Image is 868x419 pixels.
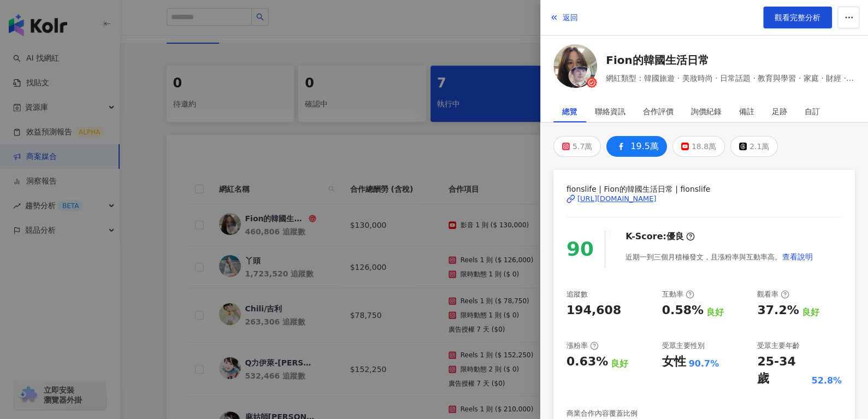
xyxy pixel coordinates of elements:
[566,302,621,319] div: 194,608
[662,353,686,370] div: 女性
[630,139,659,154] div: 19.5萬
[730,136,778,157] button: 2.1萬
[805,101,820,122] div: 自訂
[689,358,719,370] div: 90.7%
[625,231,695,243] div: K-Score :
[662,341,705,351] div: 受眾主要性別
[566,234,594,265] div: 90
[566,290,588,299] div: 追蹤數
[782,246,813,268] button: 查看說明
[802,306,819,318] div: 良好
[811,375,842,387] div: 52.8%
[672,136,725,157] button: 18.8萬
[553,44,597,92] a: KOL Avatar
[691,101,722,122] div: 詢價紀錄
[662,290,694,299] div: 互動率
[757,341,800,351] div: 受眾主要年齡
[577,194,657,204] div: [URL][DOMAIN_NAME]
[757,290,789,299] div: 觀看率
[775,13,820,22] span: 觀看完整分析
[553,136,601,157] button: 5.7萬
[706,306,724,318] div: 良好
[562,101,577,122] div: 總覽
[566,183,842,195] span: fionslife | Fion的韓國生活日常 | fionslife
[625,246,813,268] div: 近期一到三個月積極發文，且漲粉率與互動率高。
[692,139,716,154] div: 18.8萬
[566,409,637,418] div: 商業合作內容覆蓋比例
[566,341,599,351] div: 漲粉率
[739,101,754,122] div: 備註
[611,358,628,370] div: 良好
[666,231,684,243] div: 優良
[643,101,674,122] div: 合作評價
[757,353,808,387] div: 25-34 歲
[553,44,597,88] img: KOL Avatar
[566,353,608,370] div: 0.63%
[549,7,578,28] button: 返回
[749,139,769,154] div: 2.1萬
[566,194,842,204] a: [URL][DOMAIN_NAME]
[757,302,799,319] div: 37.2%
[572,139,592,154] div: 5.7萬
[595,101,625,122] div: 聯絡資訊
[606,72,855,84] span: 網紅類型：韓國旅遊 · 美妝時尚 · 日常話題 · 教育與學習 · 家庭 · 財經 · 美食 · 穿搭 · 寵物 · 旅遊
[606,52,855,68] a: Fion的韓國生活日常
[782,252,813,261] span: 查看說明
[606,136,667,157] button: 19.5萬
[772,101,787,122] div: 足跡
[763,7,832,28] a: 觀看完整分析
[662,302,704,319] div: 0.58%
[563,13,578,22] span: 返回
